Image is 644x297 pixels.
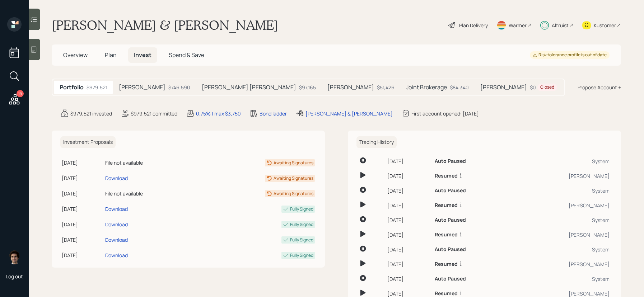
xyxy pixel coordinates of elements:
div: 0.75% | max $3,750 [196,110,241,117]
h5: [PERSON_NAME] [119,84,165,91]
div: Download [105,236,128,244]
h5: [PERSON_NAME] [327,84,374,91]
div: $51,426 [377,84,395,91]
div: Download [105,174,128,182]
div: 19 [17,90,24,97]
div: System [514,216,610,224]
div: [DATE] [387,187,429,194]
div: [PERSON_NAME] [514,172,610,180]
div: Fully Signed [290,221,313,228]
div: [DATE] [387,216,429,224]
div: Log out [6,273,23,280]
div: [DATE] [62,221,102,228]
div: [DATE] [387,231,429,239]
div: System [514,187,610,194]
span: Spend & Save [169,51,204,59]
h6: Auto Paused [435,246,466,253]
div: [PERSON_NAME] [514,231,610,239]
div: [PERSON_NAME] & [PERSON_NAME] [305,110,393,117]
div: Kustomer [594,22,616,29]
h6: Trading History [356,136,397,148]
div: [DATE] [62,251,102,259]
div: [DATE] [62,205,102,213]
div: Closed [540,84,554,90]
div: Download [105,221,128,228]
div: Awaiting Signatures [274,190,313,197]
div: Fully Signed [290,252,313,259]
div: [DATE] [387,275,429,283]
div: [DATE] [387,260,429,268]
div: Bond ladder [260,110,287,117]
h6: Auto Paused [435,276,466,282]
h6: Auto Paused [435,188,466,194]
div: File not available [105,159,195,166]
div: [DATE] [62,174,102,182]
div: $979,521 committed [131,110,177,117]
h6: Resumed [435,202,458,208]
div: $746,590 [168,84,190,91]
span: Overview [63,51,88,59]
h5: Portfolio [60,84,84,91]
h5: [PERSON_NAME] [PERSON_NAME] [202,84,296,91]
h6: Resumed [435,261,458,267]
div: First account opened: [DATE] [411,110,479,117]
div: [DATE] [387,202,429,209]
div: [PERSON_NAME] [514,260,610,268]
div: [DATE] [387,246,429,253]
div: System [514,157,610,165]
div: [DATE] [62,236,102,244]
div: Risk tolerance profile is out of date [533,52,607,58]
div: [DATE] [62,159,102,166]
div: Download [105,205,128,213]
h6: Resumed [435,232,458,238]
div: $979,521 [87,84,107,91]
div: [DATE] [387,172,429,180]
div: Fully Signed [290,237,313,243]
div: $0 [530,84,557,91]
h6: Resumed [435,291,458,297]
h1: [PERSON_NAME] & [PERSON_NAME] [52,17,278,33]
div: File not available [105,190,195,197]
div: Propose Account + [578,84,621,91]
div: $97,165 [299,84,316,91]
div: Plan Delivery [459,22,488,29]
h6: Auto Paused [435,158,466,164]
h6: Investment Proposals [60,136,116,148]
div: [PERSON_NAME] [514,202,610,209]
div: System [514,275,610,283]
div: System [514,246,610,253]
div: Altruist [552,22,569,29]
h5: [PERSON_NAME] [480,84,527,91]
span: Invest [134,51,151,59]
div: $979,521 invested [70,110,112,117]
div: [DATE] [387,157,429,165]
div: $84,340 [450,84,469,91]
div: Warmer [509,22,527,29]
img: harrison-schaefer-headshot-2.png [7,250,22,264]
div: Awaiting Signatures [274,175,313,181]
h6: Auto Paused [435,217,466,223]
span: Plan [105,51,117,59]
h5: Joint Brokerage [406,84,447,91]
h6: Resumed [435,173,458,179]
div: Awaiting Signatures [274,160,313,166]
div: Fully Signed [290,206,313,212]
div: Download [105,251,128,259]
div: [DATE] [62,190,102,197]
